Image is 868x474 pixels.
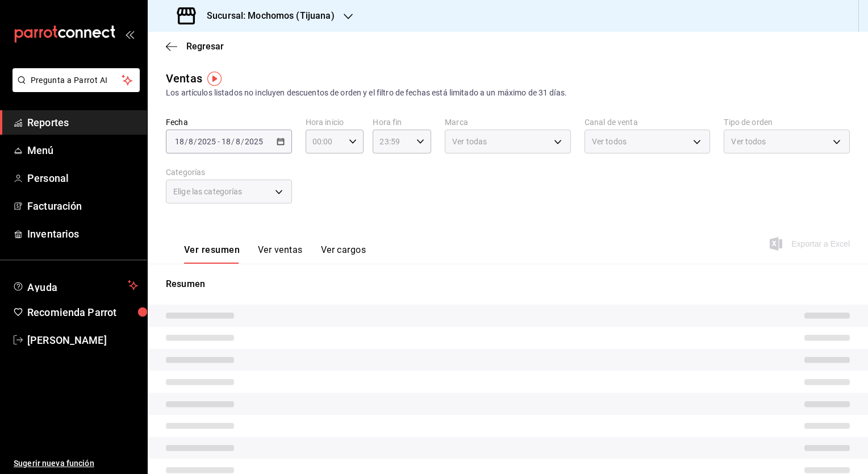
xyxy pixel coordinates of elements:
span: Inventarios [27,226,138,242]
button: Ver cargos [321,244,366,264]
label: Hora fin [373,118,431,126]
span: Facturación [27,198,138,214]
h3: Sucursal: Mochomos (Tijuana) [198,9,335,23]
span: Reportes [27,115,138,130]
label: Hora inicio [306,118,364,126]
span: / [241,137,244,146]
span: [PERSON_NAME] [27,332,138,348]
span: Elige las categorías [173,186,243,197]
input: ---- [197,137,216,146]
input: -- [221,137,231,146]
span: - [218,137,220,146]
img: Tooltip marker [207,72,222,86]
span: Recomienda Parrot [27,305,138,320]
input: -- [235,137,241,146]
span: / [194,137,197,146]
label: Categorías [166,168,292,176]
input: -- [174,137,185,146]
label: Marca [445,118,571,126]
span: Ver todos [592,136,627,147]
span: Ver todos [731,136,766,147]
label: Tipo de orden [724,118,850,126]
label: Canal de venta [585,118,711,126]
button: open_drawer_menu [125,30,134,39]
span: Sugerir nueva función [14,458,138,469]
div: Los artículos listados no incluyen descuentos de orden y el filtro de fechas está limitado a un m... [166,87,850,99]
button: Ver resumen [184,244,240,264]
span: / [231,137,235,146]
span: Regresar [186,41,224,52]
input: -- [188,137,194,146]
button: Regresar [166,41,224,52]
span: Menú [27,143,138,158]
label: Fecha [166,118,292,126]
div: Ventas [166,70,202,87]
button: Ver ventas [258,244,303,264]
span: Ayuda [27,278,123,292]
p: Resumen [166,277,850,291]
input: ---- [244,137,264,146]
span: Personal [27,171,138,186]
span: Pregunta a Parrot AI [31,74,122,86]
span: Ver todas [452,136,487,147]
div: navigation tabs [184,244,366,264]
a: Pregunta a Parrot AI [8,82,140,94]
button: Pregunta a Parrot AI [12,68,140,92]
span: / [185,137,188,146]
